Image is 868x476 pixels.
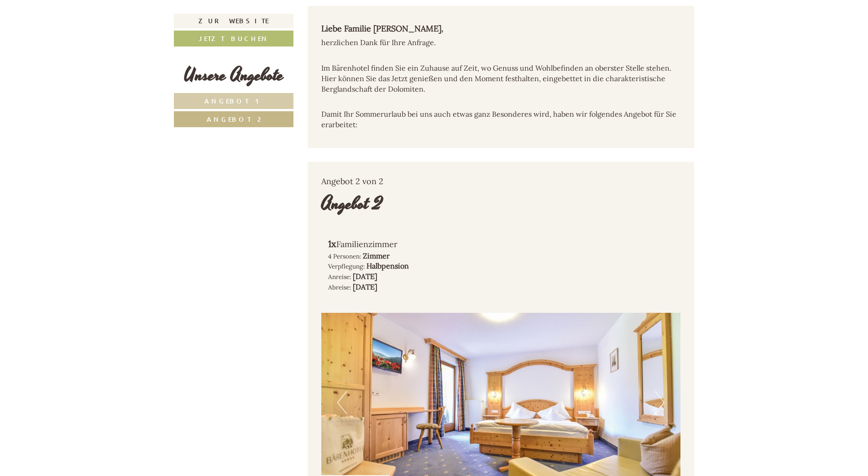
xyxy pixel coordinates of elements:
em: , [441,23,443,34]
span: Angebot 2 [207,115,261,124]
small: Abreise: [328,283,351,291]
p: herzlichen Dank für Ihre Anfrage. [321,37,681,58]
p: Im Bärenhotel finden Sie ein Zuhause auf Zeit, wo Genuss und Wohlbefinden an oberster Stelle steh... [321,63,681,104]
b: [DATE] [353,282,377,291]
b: [DATE] [353,272,377,281]
b: Zimmer [363,251,390,260]
a: Jetzt buchen [174,31,293,47]
small: 4 Personen: [328,252,361,260]
button: Next [655,391,664,414]
div: Angebot 2 [321,191,383,217]
small: Verpflegung: [328,262,365,270]
span: Angebot 1 [204,97,263,105]
strong: Liebe Familie [PERSON_NAME] [321,23,443,34]
small: Anreise: [328,273,351,281]
b: Halbpension [366,261,409,270]
div: Unsere Angebote [174,62,293,88]
a: Zur Website [174,14,293,28]
p: Damit Ihr Sommerurlaub bei uns auch etwas ganz Besonderes wird, haben wir folgendes Angebot für S... [321,109,681,130]
button: Previous [337,391,347,414]
b: 1x [328,238,336,249]
div: Familienzimmer [328,238,487,251]
span: Angebot 2 von 2 [321,176,383,186]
